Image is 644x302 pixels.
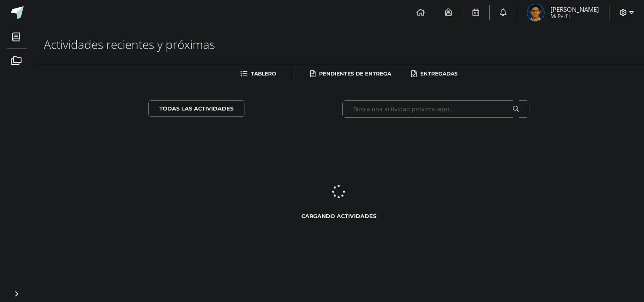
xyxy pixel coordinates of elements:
span: Mi Perfil [550,13,599,20]
label: Cargando actividades [148,213,530,219]
a: Pendientes de entrega [310,67,391,81]
span: [PERSON_NAME] [550,5,599,13]
span: Tablero [251,70,276,77]
img: f73702e6c089728c335b2403c3c9ef5f.png [527,4,544,21]
span: Pendientes de entrega [319,70,391,77]
a: Entregadas [411,67,458,81]
a: Tablero [240,67,276,81]
span: Actividades recientes y próximas [44,36,215,52]
input: Busca una actividad próxima aquí... [343,101,529,117]
span: Entregadas [420,70,458,77]
a: todas las Actividades [148,100,244,117]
